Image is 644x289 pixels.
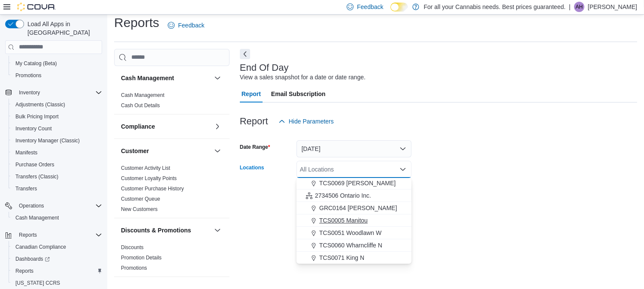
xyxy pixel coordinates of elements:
[240,49,250,59] button: Next
[12,70,102,81] span: Promotions
[121,206,157,212] a: New Customers
[2,200,106,212] button: Operations
[121,244,144,250] a: Discounts
[423,2,565,12] p: For all your Cannabis needs. Best prices guaranteed.
[15,87,43,98] button: Inventory
[12,278,102,288] span: Washington CCRS
[114,242,230,277] div: Discounts & Promotions
[9,277,106,289] button: [US_STATE] CCRS
[121,185,184,192] span: Customer Purchase History
[12,58,102,69] span: My Catalog (Beta)
[12,58,60,69] a: My Catalog (Beta)
[121,226,211,235] button: Discounts & Promotions
[15,268,33,274] span: Reports
[164,17,208,34] a: Feedback
[15,214,59,221] span: Cash Management
[114,90,230,114] div: Cash Management
[212,225,223,235] button: Discounts & Promotions
[12,242,102,252] span: Canadian Compliance
[12,70,45,81] a: Promotions
[9,111,106,123] button: Bulk Pricing Import
[12,123,55,134] a: Inventory Count
[12,172,102,182] span: Transfers (Classic)
[121,165,170,172] span: Customer Activity List
[12,135,102,146] span: Inventory Manager (Classic)
[15,149,37,156] span: Manifests
[212,73,223,83] button: Cash Management
[240,73,366,82] div: View a sales snapshot for a date or date range.
[12,266,102,276] span: Reports
[296,177,411,190] button: TCS0069 [PERSON_NAME]
[2,229,106,241] button: Reports
[9,147,106,159] button: Manifests
[9,183,106,195] button: Transfers
[390,3,408,12] input: Dark Mode
[15,113,59,120] span: Bulk Pricing Import
[9,241,106,253] button: Canadian Compliance
[15,72,42,79] span: Promotions
[121,206,157,213] span: New Customers
[399,166,406,173] button: Close list of options
[121,165,170,171] a: Customer Activity List
[121,226,191,235] h3: Discounts & Promotions
[9,69,106,81] button: Promotions
[357,3,383,11] span: Feedback
[588,2,637,12] p: [PERSON_NAME]
[576,2,583,12] span: AH
[12,254,53,264] a: Dashboards
[296,252,411,264] button: TCS0071 King N
[240,164,264,171] label: Locations
[9,253,106,265] a: Dashboards
[12,123,102,134] span: Inventory Count
[12,148,102,158] span: Manifests
[24,20,102,37] span: Load All Apps in [GEOGRAPHIC_DATA]
[12,160,102,170] span: Purchase Orders
[15,201,102,211] span: Operations
[121,255,162,261] a: Promotion Details
[19,202,44,209] span: Operations
[121,175,177,182] span: Customer Loyalty Points
[12,254,102,264] span: Dashboards
[9,265,106,277] button: Reports
[121,122,211,131] button: Compliance
[12,111,62,122] a: Bulk Pricing Import
[19,232,37,238] span: Reports
[121,102,160,108] a: Cash Out Details
[12,172,62,182] a: Transfers (Classic)
[296,227,411,239] button: TCS0051 Woodlawn W
[319,179,396,187] span: TCS0069 [PERSON_NAME]
[240,144,270,151] label: Date Range
[9,171,106,183] button: Transfers (Classic)
[121,175,177,181] a: Customer Loyalty Points
[12,184,40,194] a: Transfers
[289,117,334,126] span: Hide Parameters
[569,2,571,12] p: |
[15,125,52,132] span: Inventory Count
[12,213,102,223] span: Cash Management
[319,229,381,237] span: TCS0051 Woodlawn W
[574,2,584,12] div: Ashton Hanlon
[121,196,160,202] span: Customer Queue
[121,147,211,155] button: Customer
[15,87,102,98] span: Inventory
[15,161,54,168] span: Purchase Orders
[15,101,65,108] span: Adjustments (Classic)
[12,160,58,170] a: Purchase Orders
[240,63,289,73] h3: End Of Day
[12,184,102,194] span: Transfers
[12,99,69,110] a: Adjustments (Classic)
[121,92,164,98] a: Cash Management
[121,74,174,82] h3: Cash Management
[9,123,106,135] button: Inventory Count
[12,278,63,288] a: [US_STATE] CCRS
[212,146,223,156] button: Customer
[296,190,411,202] button: 2734506 Ontario Inc.
[240,116,268,126] h3: Report
[2,87,106,99] button: Inventory
[121,265,147,271] span: Promotions
[296,140,411,157] button: [DATE]
[15,60,57,67] span: My Catalog (Beta)
[12,266,37,276] a: Reports
[15,256,50,262] span: Dashboards
[271,85,326,102] span: Email Subscription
